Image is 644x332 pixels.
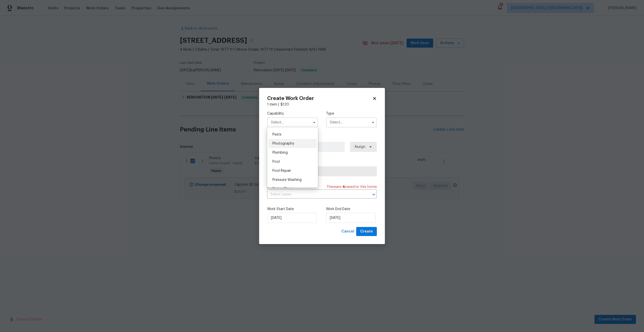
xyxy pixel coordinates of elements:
button: Create [356,227,377,236]
input: M/D/YYYY [267,213,317,223]
h2: Create Work Order [267,96,372,101]
span: Radon Testing [272,187,296,191]
button: Hide options [311,119,317,125]
label: Work Start Date [267,207,318,212]
span: Assign [354,144,365,149]
button: Show options [370,119,376,125]
span: Create [360,228,373,235]
label: Type [326,111,377,116]
span: Photography [272,142,294,145]
button: Open [370,191,377,198]
input: Select... [267,117,318,127]
span: Pests [272,133,281,136]
input: Select cases [267,191,363,198]
span: Cancel [341,228,354,235]
label: Trade Partner [267,160,377,165]
span: $ 120 [280,103,289,106]
span: There are case s for this home [327,184,377,189]
div: 1 item | [267,102,377,107]
span: Pressure Washing [272,178,302,182]
input: M/D/YYYY [326,213,376,223]
input: Select... [326,117,377,127]
span: Pool Repair [272,169,291,173]
label: Work Order Manager [267,136,377,141]
button: Cancel [339,227,356,236]
span: Plumbing [272,151,288,154]
label: Capability [267,111,318,116]
span: Select trade partner [271,169,373,174]
span: 4 [342,185,345,189]
span: Pool [272,160,280,163]
label: Work End Date [326,207,377,212]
